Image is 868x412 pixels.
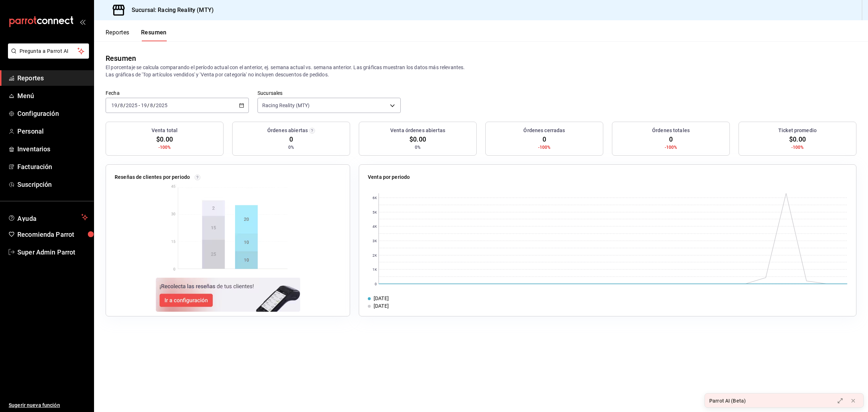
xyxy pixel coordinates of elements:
[5,52,89,60] a: Pregunta a Parrot AI
[523,127,565,134] h3: Órdenes cerradas
[156,134,173,144] span: $0.00
[538,144,551,151] span: -100%
[80,19,85,25] button: open_drawer_menu
[158,144,171,151] span: -100%
[373,253,377,257] text: 2K
[267,127,308,134] h3: Órdenes abiertas
[288,144,294,151] span: 0%
[106,64,856,78] p: El porcentaje se calcula comparando el período actual con el anterior, ej. semana actual vs. sema...
[791,144,804,151] span: -100%
[123,102,125,108] span: /
[17,109,88,118] span: Configuración
[373,239,377,243] text: 3K
[152,127,178,134] h3: Venta total
[709,397,746,405] div: Parrot AI (Beta)
[17,162,88,172] span: Facturación
[20,47,78,55] span: Pregunta a Parrot AI
[17,73,88,83] span: Reportes
[373,224,377,228] text: 4K
[118,102,120,108] span: /
[409,134,426,144] span: $0.00
[17,91,88,101] span: Menú
[542,134,546,144] span: 0
[665,144,677,151] span: -100%
[111,102,118,108] input: --
[669,134,673,144] span: 0
[17,213,78,222] span: Ayuda
[17,230,88,239] span: Recomienda Parrot
[17,247,88,257] span: Super Admin Parrot
[375,282,377,286] text: 0
[289,134,293,144] span: 0
[373,196,377,200] text: 6K
[258,91,401,96] label: Sucursales
[8,43,89,59] button: Pregunta a Parrot AI
[17,180,88,189] span: Suscripción
[373,210,377,214] text: 5K
[115,173,190,181] p: Reseñas de clientes por periodo
[415,144,421,151] span: 0%
[126,6,214,14] h3: Sucursal: Racing Reality (MTY)
[153,102,156,108] span: /
[141,102,147,108] input: --
[120,102,123,108] input: --
[147,102,149,108] span: /
[17,144,88,154] span: Inventarios
[17,126,88,136] span: Personal
[373,268,377,272] text: 1K
[789,134,806,144] span: $0.00
[9,402,88,409] span: Sugerir nueva función
[106,29,129,41] button: Reportes
[125,102,138,108] input: ----
[374,302,389,310] div: [DATE]
[150,102,153,108] input: --
[374,295,389,302] div: [DATE]
[106,29,167,41] div: navigation tabs
[778,127,817,134] h3: Ticket promedio
[156,102,168,108] input: ----
[106,91,249,96] label: Fecha
[652,127,690,134] h3: Órdenes totales
[106,53,136,64] div: Resumen
[368,173,410,181] p: Venta por periodo
[262,102,310,109] span: Racing Reality (MTY)
[141,29,167,41] button: Resumen
[139,102,140,108] span: -
[390,127,445,134] h3: Venta órdenes abiertas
